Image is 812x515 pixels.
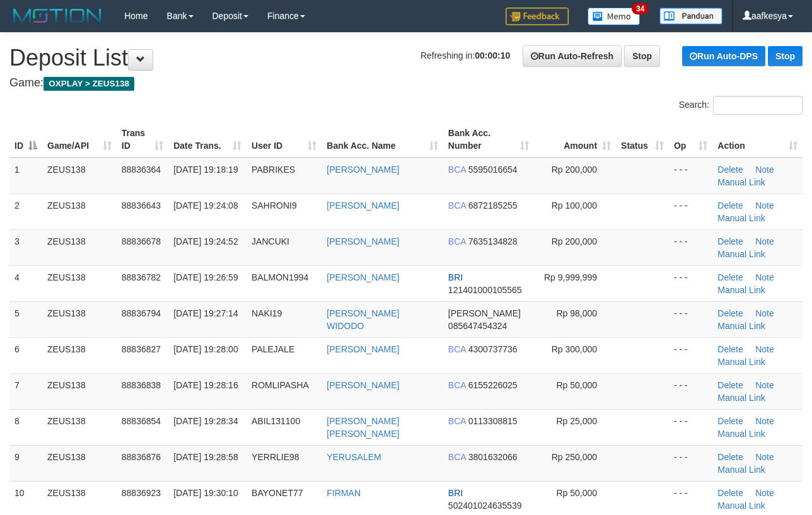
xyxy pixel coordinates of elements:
td: ZEUS138 [42,194,117,229]
span: BAYONET77 [252,488,303,498]
span: OXPLAY > ZEUS138 [43,77,134,91]
td: ZEUS138 [42,265,117,301]
a: Delete [717,165,743,175]
span: Rp 100,000 [552,200,597,211]
span: PABRIKES [252,165,295,175]
span: [DATE] 19:26:59 [173,272,238,282]
span: 88836838 [122,380,161,390]
span: NAKI19 [252,308,282,318]
td: - - - [669,409,712,445]
span: [DATE] 19:28:34 [173,416,238,426]
span: [DATE] 19:28:58 [173,452,238,462]
span: [DATE] 19:18:19 [173,165,238,175]
img: MOTION_logo.png [9,6,105,25]
a: [PERSON_NAME] [PERSON_NAME] [327,416,399,439]
a: Manual Link [717,465,765,475]
h4: Game: [9,77,803,90]
span: Copy 502401024635539 to clipboard [448,501,522,511]
a: Note [755,380,774,390]
a: Note [755,165,774,175]
a: [PERSON_NAME] [327,236,399,246]
span: BCA [448,200,466,211]
span: Copy 3801632066 to clipboard [468,452,518,462]
span: Copy 085647454324 to clipboard [448,321,507,331]
span: ROMLIPASHA [252,380,309,390]
td: 7 [9,373,42,409]
th: Action: activate to sort column ascending [712,122,803,158]
span: BCA [448,165,466,175]
span: [DATE] 19:28:00 [173,344,238,354]
span: BCA [448,380,466,390]
a: Run Auto-Refresh [523,45,622,67]
td: ZEUS138 [42,445,117,481]
th: ID: activate to sort column descending [9,122,42,158]
td: - - - [669,158,712,194]
span: Rp 25,000 [556,416,597,426]
span: 88836782 [122,272,161,282]
a: FIRMAN [327,488,361,498]
span: Copy 6872185255 to clipboard [468,200,518,211]
a: [PERSON_NAME] [327,380,399,390]
td: 3 [9,229,42,265]
td: 4 [9,265,42,301]
span: PALEJALE [252,344,294,354]
img: Button%20Memo.svg [588,8,641,25]
a: Note [755,200,774,211]
a: Delete [717,236,743,246]
span: [DATE] 19:27:14 [173,308,238,318]
span: BALMON1994 [252,272,308,282]
th: Trans ID: activate to sort column ascending [117,122,168,158]
a: YERUSALEM [327,452,381,462]
a: Manual Link [717,249,765,259]
a: Note [755,416,774,426]
span: Copy 6155226025 to clipboard [468,380,518,390]
span: BCA [448,344,466,354]
a: Delete [717,416,743,426]
th: Amount: activate to sort column ascending [534,122,616,158]
span: 88836794 [122,308,161,318]
a: [PERSON_NAME] [327,200,399,211]
span: BCA [448,416,466,426]
span: Copy 5595016654 to clipboard [468,165,518,175]
td: - - - [669,337,712,373]
a: Note [755,308,774,318]
th: Op: activate to sort column ascending [669,122,712,158]
td: 6 [9,337,42,373]
img: panduan.png [659,8,722,25]
a: Delete [717,308,743,318]
span: BCA [448,236,466,246]
span: [DATE] 19:24:52 [173,236,238,246]
span: Copy 7635134828 to clipboard [468,236,518,246]
a: Manual Link [717,285,765,295]
td: ZEUS138 [42,301,117,337]
span: ABIL131100 [252,416,300,426]
span: SAHRONI9 [252,200,297,211]
a: Delete [717,488,743,498]
td: 2 [9,194,42,229]
td: - - - [669,229,712,265]
a: [PERSON_NAME] [327,272,399,282]
td: 5 [9,301,42,337]
span: Copy 0113308815 to clipboard [468,416,518,426]
span: 34 [632,3,649,14]
th: Bank Acc. Name: activate to sort column ascending [322,122,443,158]
span: YERRLIE98 [252,452,299,462]
span: Rp 250,000 [552,452,597,462]
a: Delete [717,200,743,211]
td: - - - [669,194,712,229]
a: Stop [768,46,803,66]
span: 88836827 [122,344,161,354]
span: 88836643 [122,200,161,211]
span: Rp 50,000 [556,380,597,390]
a: Delete [717,380,743,390]
span: BRI [448,272,463,282]
td: ZEUS138 [42,158,117,194]
span: 88836923 [122,488,161,498]
a: Manual Link [717,177,765,187]
span: Copy 121401000105565 to clipboard [448,285,522,295]
th: User ID: activate to sort column ascending [246,122,322,158]
h1: Deposit List [9,45,803,71]
span: Copy 4300737736 to clipboard [468,344,518,354]
th: Status: activate to sort column ascending [616,122,669,158]
span: Rp 200,000 [552,236,597,246]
